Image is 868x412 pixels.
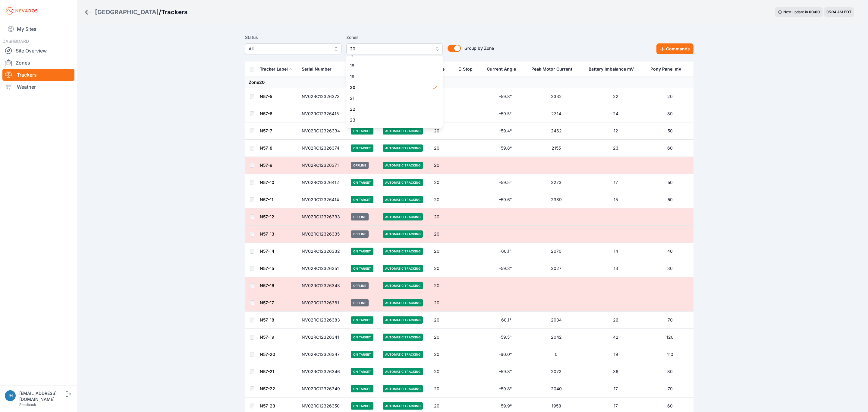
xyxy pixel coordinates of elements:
[350,95,432,101] span: 21
[350,106,432,112] span: 22
[350,117,432,123] span: 23
[346,55,443,128] div: 20
[350,84,432,90] span: 20
[350,74,432,80] span: 19
[350,63,432,69] span: 18
[346,43,443,54] button: 20
[350,45,431,52] span: 20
